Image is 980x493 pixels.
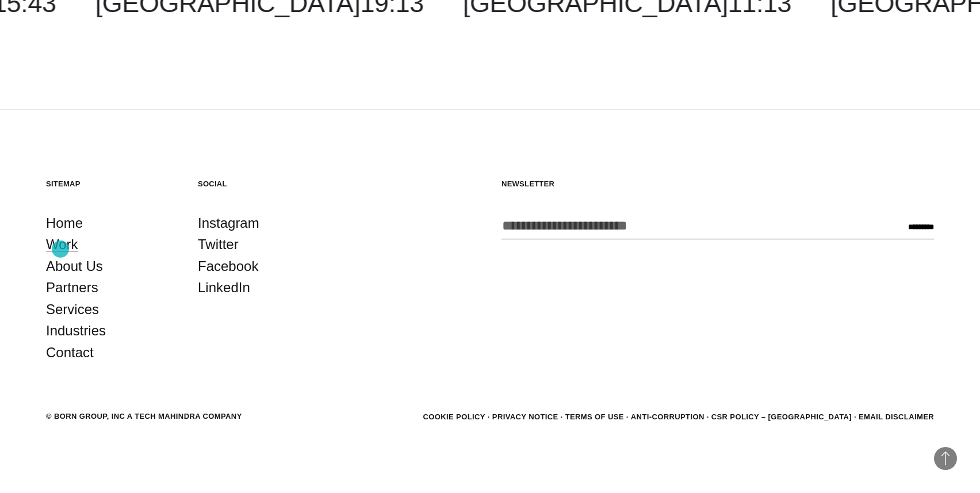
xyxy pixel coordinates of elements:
[492,412,558,421] a: Privacy Notice
[46,411,242,422] div: © BORN GROUP, INC A Tech Mahindra Company
[631,412,705,421] a: Anti-Corruption
[565,412,624,421] a: Terms of Use
[46,320,106,342] a: Industries
[198,277,250,299] a: LinkedIn
[198,212,259,234] a: Instagram
[46,255,103,277] a: About Us
[46,179,175,189] h5: Sitemap
[934,447,957,470] button: Back to Top
[46,212,83,234] a: Home
[423,412,485,421] a: Cookie Policy
[711,412,852,421] a: CSR POLICY – [GEOGRAPHIC_DATA]
[859,412,934,421] a: Email Disclaimer
[46,234,78,255] a: Work
[46,277,98,299] a: Partners
[502,179,934,189] h5: Newsletter
[46,299,99,320] a: Services
[46,342,94,364] a: Contact
[198,234,239,255] a: Twitter
[198,255,258,277] a: Facebook
[198,179,327,189] h5: Social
